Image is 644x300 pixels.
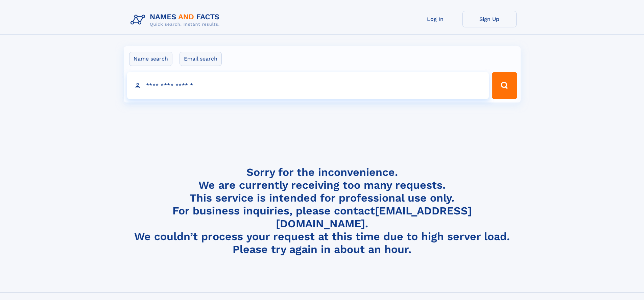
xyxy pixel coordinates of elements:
[128,11,225,29] img: Logo Names and Facts
[127,72,489,99] input: search input
[129,52,172,66] label: Name search
[492,72,517,99] button: Search Button
[128,166,517,256] h4: Sorry for the inconvenience. We are currently receiving too many requests. This service is intend...
[462,11,517,27] a: Sign Up
[276,204,472,230] a: [EMAIL_ADDRESS][DOMAIN_NAME]
[180,52,222,66] label: Email search
[408,11,462,27] a: Log In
